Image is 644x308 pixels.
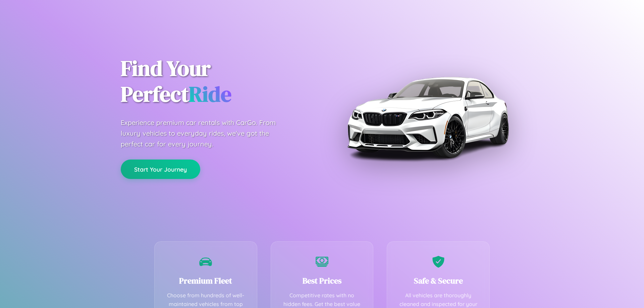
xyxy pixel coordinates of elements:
[121,56,312,107] h1: Find Your Perfect
[344,34,512,201] img: Premium BMW car rental vehicle
[121,160,200,179] button: Start Your Journey
[189,79,231,109] span: Ride
[121,117,288,149] p: Experience premium car rentals with CarGo. From luxury vehicles to everyday rides, we've got the ...
[397,275,479,286] h3: Safe & Secure
[165,275,247,286] h3: Premium Fleet
[281,275,363,286] h3: Best Prices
